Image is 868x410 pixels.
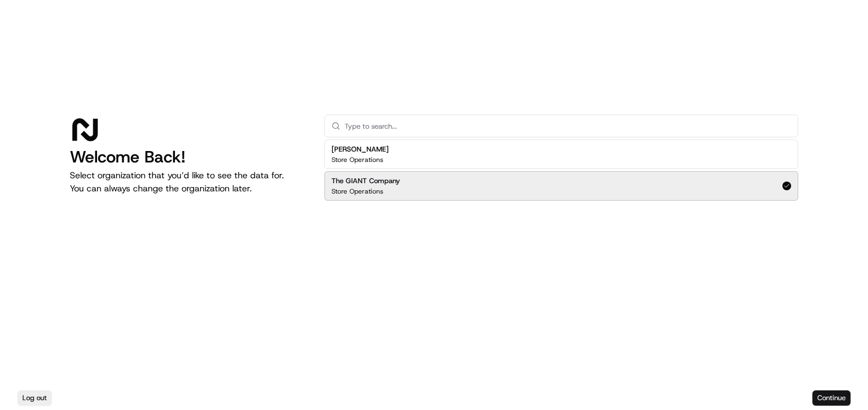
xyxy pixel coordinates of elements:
p: Store Operations [331,187,383,196]
input: Type to search... [345,115,791,137]
p: Store Operations [331,155,383,164]
p: Select organization that you’d like to see the data for. You can always change the organization l... [70,169,307,195]
button: Continue [812,390,851,406]
h1: Welcome Back! [70,147,307,167]
h2: The GIANT Company [331,176,400,186]
button: Log out [17,390,52,406]
h2: [PERSON_NAME] [331,144,389,154]
div: Suggestions [324,137,798,203]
